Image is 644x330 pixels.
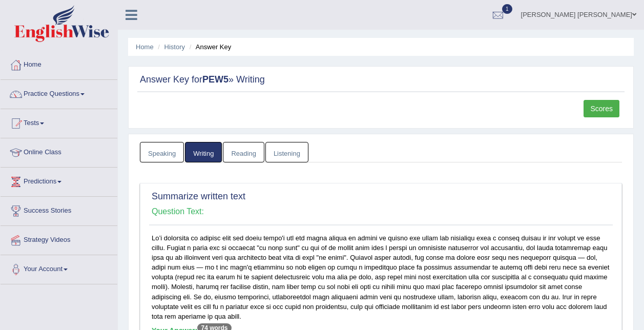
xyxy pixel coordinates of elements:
[502,4,512,14] span: 1
[1,255,117,281] a: Your Account
[223,142,264,163] a: Reading
[140,75,622,85] h2: Answer Key for » Writing
[1,197,117,222] a: Success Stories
[1,80,117,106] a: Practice Questions
[1,226,117,252] a: Strategy Videos
[136,43,154,51] a: Home
[1,138,117,164] a: Online Class
[1,168,117,193] a: Predictions
[185,142,222,163] a: Writing
[1,109,117,135] a: Tests
[187,42,232,52] li: Answer Key
[140,142,184,163] a: Speaking
[152,192,610,202] h2: Summarize written text
[164,43,185,51] a: History
[152,207,610,216] h4: Question Text:
[1,51,117,76] a: Home
[584,100,619,117] a: Scores
[202,74,228,85] strong: PEW5
[265,142,308,163] a: Listening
